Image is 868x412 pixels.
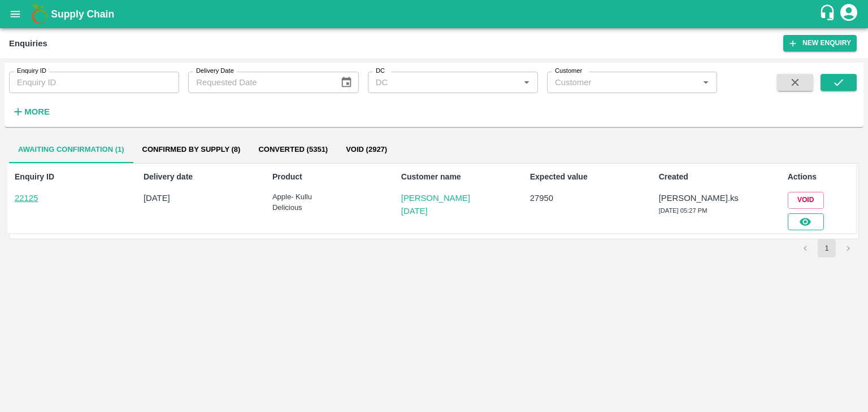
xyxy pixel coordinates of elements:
div: account of current user [839,2,859,26]
strong: More [24,107,50,116]
img: logo [28,3,51,25]
button: page 1 [818,239,836,257]
label: Enquiry ID [17,67,46,76]
button: Void (2927) [337,136,396,163]
button: Choose date [336,72,357,93]
button: Open [698,75,713,90]
button: More [9,102,53,121]
p: [PERSON_NAME].ks [659,192,724,204]
a: 22125 [15,194,38,203]
div: Enquiries [9,36,47,51]
label: Delivery Date [196,67,234,76]
button: Converted (5351) [249,136,337,163]
p: Product [272,171,338,183]
p: 27950 [530,192,596,204]
label: Customer [555,67,582,76]
b: Supply Chain [51,8,114,20]
span: [DATE] 05:27 PM [659,207,708,214]
p: Apple- Kullu Delicious [272,192,338,213]
input: Customer [550,75,695,90]
a: [PERSON_NAME][DATE] [401,192,467,217]
button: New Enquiry [783,35,857,51]
p: [DATE] [144,192,209,204]
a: Supply Chain [51,6,819,22]
button: Awaiting confirmation (1) [9,136,133,163]
p: Actions [788,171,853,183]
div: customer-support [819,4,839,24]
button: Confirmed by supply (8) [133,136,250,163]
p: Created [659,171,724,183]
label: DC [376,67,385,76]
input: DC [371,75,516,90]
p: Enquiry ID [15,171,80,183]
p: Expected value [530,171,596,183]
button: open drawer [2,1,28,27]
input: Requested Date [188,72,331,93]
p: Delivery date [144,171,209,183]
p: Customer name [401,171,467,183]
button: Void [788,192,824,208]
button: Open [519,75,534,90]
input: Enquiry ID [9,72,179,93]
nav: pagination navigation [795,239,859,257]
